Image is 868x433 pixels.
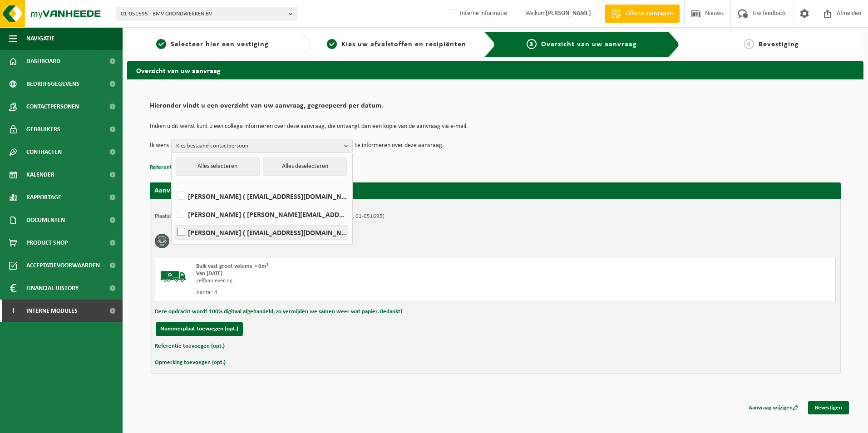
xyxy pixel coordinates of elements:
[150,139,169,153] p: Ik wens
[26,254,100,277] span: Acceptatievoorwaarden
[9,300,17,322] span: I
[26,231,68,254] span: Product Shop
[176,157,260,176] button: Alles selecteren
[263,157,347,176] button: Alles deselecteren
[327,39,337,49] span: 2
[127,61,863,79] h2: Overzicht van uw aanvraag
[156,39,166,49] span: 1
[196,271,222,276] strong: Van [DATE]
[116,7,297,20] button: 01-051695 - BMV GRONDWERKEN BV
[808,401,849,414] a: Bevestigen
[171,41,269,48] span: Selecteer hier een vestiging
[155,213,194,219] strong: Plaatsingsadres:
[26,73,79,95] span: Bedrijfsgegevens
[155,306,402,318] button: Deze opdracht wordt 100% digitaal afgehandeld, zo vermijden we samen weer wat papier. Bedankt!
[175,226,348,239] label: [PERSON_NAME] ( [EMAIL_ADDRESS][DOMAIN_NAME] )
[160,263,187,290] img: BL-SO-LV.png
[546,10,591,17] strong: [PERSON_NAME]
[150,102,841,114] h2: Hieronder vindt u een overzicht van uw aanvraag, gegroepeerd per datum.
[742,401,805,414] a: Aanvraag wijzigen
[26,209,65,231] span: Documenten
[759,41,799,48] span: Bevestiging
[527,39,537,49] span: 3
[196,263,268,269] span: Bulk vast groot volume > 6m³
[132,39,293,50] a: 1Selecteer hier een vestiging
[155,357,226,369] button: Opmerking toevoegen (opt.)
[156,322,243,336] button: Nummerplaat toevoegen (opt.)
[196,277,532,285] div: Zelfaanlevering
[316,39,478,50] a: 2Kies uw afvalstoffen en recipiënten
[605,5,680,23] a: Offerte aanvragen
[26,95,79,118] span: Contactpersonen
[541,41,637,48] span: Overzicht van uw aanvraag
[26,141,62,163] span: Contracten
[26,300,78,322] span: Interne modules
[175,207,348,221] label: [PERSON_NAME] ( [PERSON_NAME][EMAIL_ADDRESS][DOMAIN_NAME] )
[26,27,54,50] span: Navigatie
[176,139,340,153] span: Kies bestaand contactpersoon
[341,41,466,48] span: Kies uw afvalstoffen en recipiënten
[196,289,532,296] div: Aantal: 4
[150,162,220,173] button: Referentie toevoegen (opt.)
[171,139,353,153] button: Kies bestaand contactpersoon
[26,163,54,186] span: Kalender
[26,186,61,209] span: Rapportage
[155,340,225,352] button: Referentie toevoegen (opt.)
[26,118,60,141] span: Gebruikers
[623,9,675,18] span: Offerte aanvragen
[447,7,507,20] label: Interne informatie
[744,39,754,49] span: 4
[26,50,60,73] span: Dashboard
[175,189,348,203] label: [PERSON_NAME] ( [EMAIL_ADDRESS][DOMAIN_NAME] )
[26,277,79,300] span: Financial History
[150,123,841,130] p: Indien u dit wenst kunt u een collega informeren over deze aanvraag, die ontvangt dan een kopie v...
[121,7,285,21] span: 01-051695 - BMV GRONDWERKEN BV
[154,187,222,194] strong: Aanvraag voor [DATE]
[355,139,444,153] p: te informeren over deze aanvraag.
